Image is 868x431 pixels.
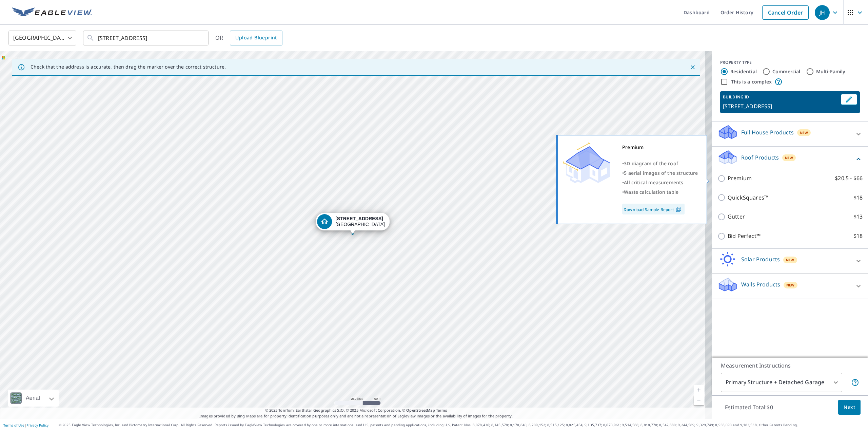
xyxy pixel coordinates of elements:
[26,423,48,428] a: Privacy Policy
[563,143,610,183] img: Premium
[851,378,859,387] span: Your report will include the primary structure and a detached garage if one exists.
[741,280,780,288] p: Walls Products
[853,193,863,202] p: $18
[723,94,749,100] p: BUILDING ID
[816,68,846,75] label: Multi-Family
[31,64,226,70] p: Check that the address is accurate, then drag the marker over the correct structure.
[717,277,863,296] div: Walls ProductsNew
[721,361,859,370] p: Measurement Instructions
[624,189,678,195] span: Waste calculation table
[741,153,779,162] p: Roof Products
[215,31,282,45] div: OR
[674,206,683,212] img: Pdf Icon
[785,155,793,161] span: New
[762,5,809,20] a: Cancel Order
[624,179,683,186] span: All critical measurements
[24,390,42,407] div: Aerial
[624,170,698,176] span: 5 aerial images of the structure
[12,7,92,18] img: EV Logo
[59,423,865,428] p: © 2025 Eagle View Technologies, Inc. and Pictometry International Corp. All Rights Reserved. Repo...
[838,400,861,415] button: Next
[335,216,383,221] strong: [STREET_ADDRESS]
[721,373,842,392] div: Primary Structure + Detached Garage
[694,385,704,395] a: Current Level 17, Zoom In
[841,94,857,105] button: Edit building 1
[694,395,704,405] a: Current Level 17, Zoom Out
[622,204,685,214] a: Download Sample Report
[717,124,863,144] div: Full House ProductsNew
[717,149,863,169] div: Roof ProductsNew
[624,160,678,167] span: 3D diagram of the roof
[688,63,697,72] button: Close
[844,403,855,412] span: Next
[741,255,780,263] p: Solar Products
[235,34,277,42] span: Upload Blueprint
[622,159,698,168] div: •
[98,29,195,48] input: Search by address or latitude-longitude
[265,408,447,413] span: © 2025 TomTom, Earthstar Geographics SIO, © 2025 Microsoft Corporation, ©
[3,423,24,428] a: Terms of Use
[622,178,698,187] div: •
[728,193,768,202] p: QuickSquares™
[406,408,435,413] a: OpenStreetMap
[717,251,863,271] div: Solar ProductsNew
[622,187,698,197] div: •
[8,29,76,48] div: [GEOGRAPHIC_DATA]
[731,78,772,85] label: This is a complex
[786,282,795,288] span: New
[728,212,745,221] p: Gutter
[8,390,59,407] div: Aerial
[853,212,863,221] p: $13
[230,31,282,45] a: Upload Blueprint
[720,59,860,65] div: PROPERTY TYPE
[622,168,698,178] div: •
[3,423,48,427] p: |
[436,408,447,413] a: Terms
[741,128,794,136] p: Full House Products
[835,174,863,183] p: $20.5 - $66
[800,130,808,135] span: New
[853,232,863,240] p: $18
[772,68,801,75] label: Commercial
[728,232,761,240] p: Bid Perfect™
[622,143,698,152] div: Premium
[335,216,385,227] div: [GEOGRAPHIC_DATA]
[786,257,794,263] span: New
[723,102,838,110] p: [STREET_ADDRESS]
[730,68,757,75] label: Residential
[815,5,830,20] div: JH
[719,400,778,415] p: Estimated Total: $0
[316,213,390,234] div: Dropped pin, building 1, Residential property, 251 Rustic Ave Broadway, VA 22815
[728,174,752,183] p: Premium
